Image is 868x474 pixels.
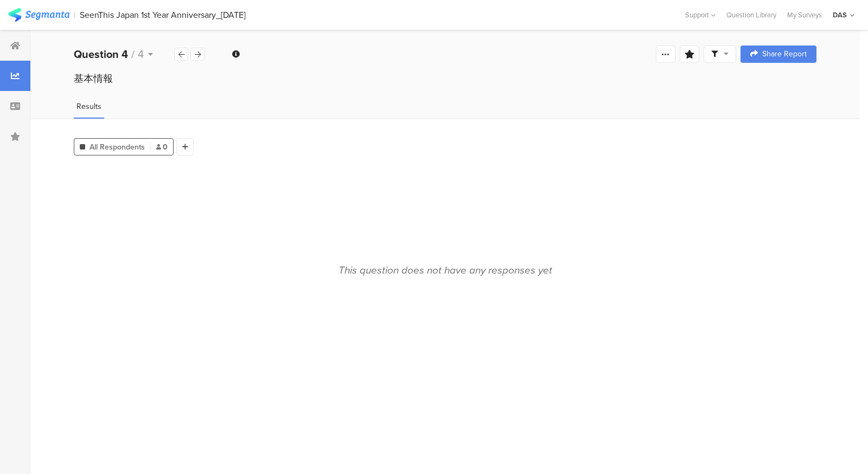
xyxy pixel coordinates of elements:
[721,10,782,20] a: Question Library
[74,9,75,21] div: |
[138,46,144,62] span: 4
[76,101,101,112] span: Results
[339,262,552,278] div: This question does not have any responses yet
[74,46,128,62] b: Question 4
[782,10,827,20] a: My Surveys
[90,141,145,153] span: All Respondents
[762,50,807,58] span: Share Report
[74,72,816,86] div: 基本情報
[131,46,135,62] span: /
[156,141,168,153] span: 0
[8,8,69,22] img: segmanta logo
[80,10,246,20] div: SeenThis Japan 1st Year Anniversary_[DATE]
[685,7,716,23] div: Support
[833,10,847,20] div: DAS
